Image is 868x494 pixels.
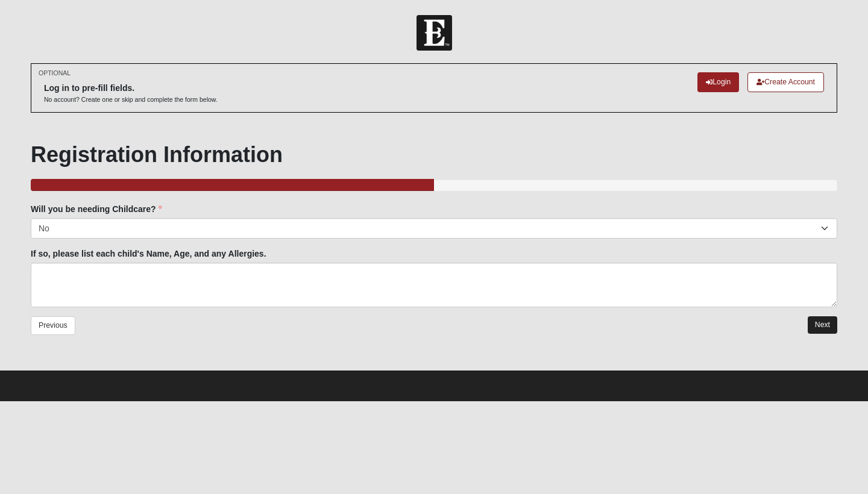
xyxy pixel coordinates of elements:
p: No account? Create one or skip and complete the form below. [44,95,218,104]
img: Church of Eleven22 Logo [417,15,452,51]
label: If so, please list each child's Name, Age, and any Allergies. [31,248,266,260]
label: Will you be needing Childcare? [31,203,162,215]
small: OPTIONAL [39,69,71,78]
a: Create Account [747,72,824,92]
h1: Registration Information [31,142,837,167]
a: Previous [31,316,75,335]
a: Login [697,72,739,92]
a: Next [808,316,837,334]
h6: Log in to pre-fill fields. [44,83,218,93]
